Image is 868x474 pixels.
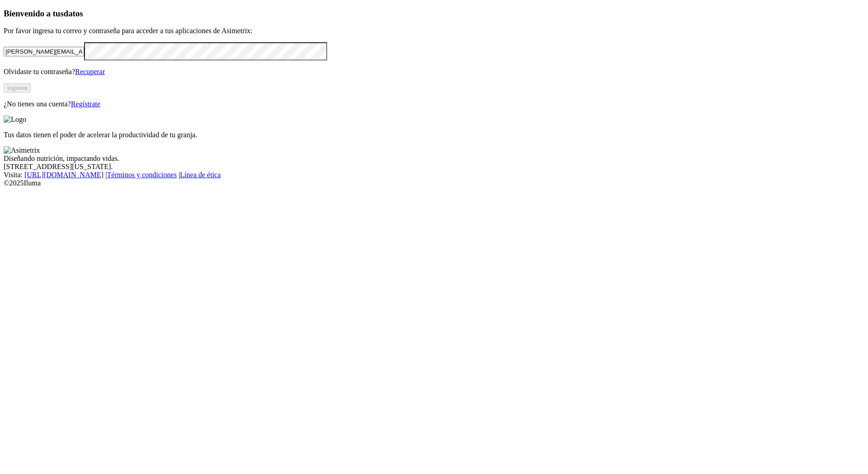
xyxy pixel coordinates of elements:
[4,27,864,35] p: Por favor ingresa tu correo y contraseña para acceder a tus aplicaciones de Asimetrix:
[4,115,26,124] img: Logo
[4,68,864,76] p: Olvidaste tu contraseña?
[4,179,864,187] div: © 2025 Iluma
[75,68,105,75] a: Recuperar
[4,155,864,163] div: Diseñando nutrición, impactando vidas.
[4,9,864,19] h3: Bienvenido a tus
[4,131,864,139] p: Tus datos tienen el poder de acelerar la productividad de tu granja.
[4,100,864,108] p: ¿No tienes una cuenta?
[4,171,864,179] div: Visita : | |
[4,83,31,93] button: Ingresa
[4,47,84,56] input: Tu correo
[25,171,104,179] a: [URL][DOMAIN_NAME]
[107,171,177,179] a: Términos y condiciones
[71,100,100,108] a: Regístrate
[4,163,864,171] div: [STREET_ADDRESS][US_STATE].
[180,171,221,179] a: Línea de ética
[64,9,83,18] span: datos
[4,146,40,155] img: Asimetrix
